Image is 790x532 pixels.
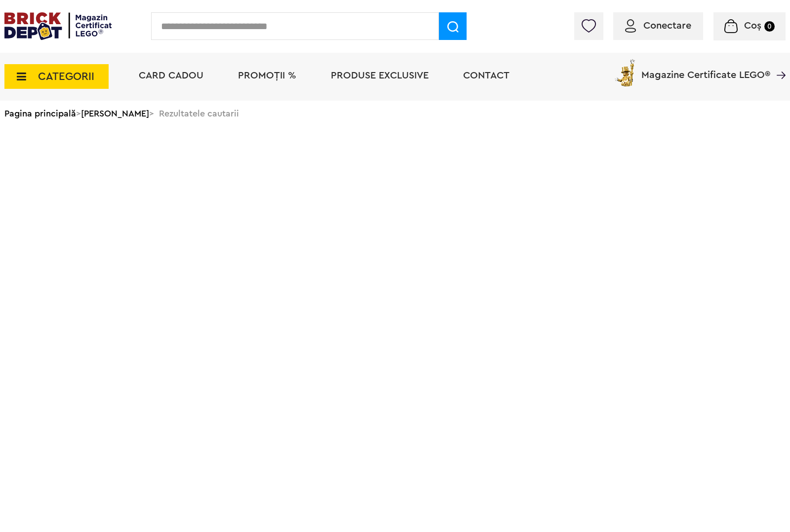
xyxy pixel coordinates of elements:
[38,71,94,82] span: CATEGORII
[641,57,770,80] span: Magazine Certificate LEGO®
[139,71,203,80] a: Card Cadou
[643,21,691,31] span: Conectare
[4,109,76,118] a: Pagina principală
[331,71,429,80] a: Produse exclusive
[238,71,296,80] a: PROMOȚII %
[744,21,761,31] span: Coș
[770,57,786,67] a: Magazine Certificate LEGO®
[4,101,786,126] div: > > Rezultatele cautarii
[81,109,149,118] a: [PERSON_NAME]
[463,71,510,80] a: Contact
[625,21,691,31] a: Conectare
[764,21,775,32] small: 0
